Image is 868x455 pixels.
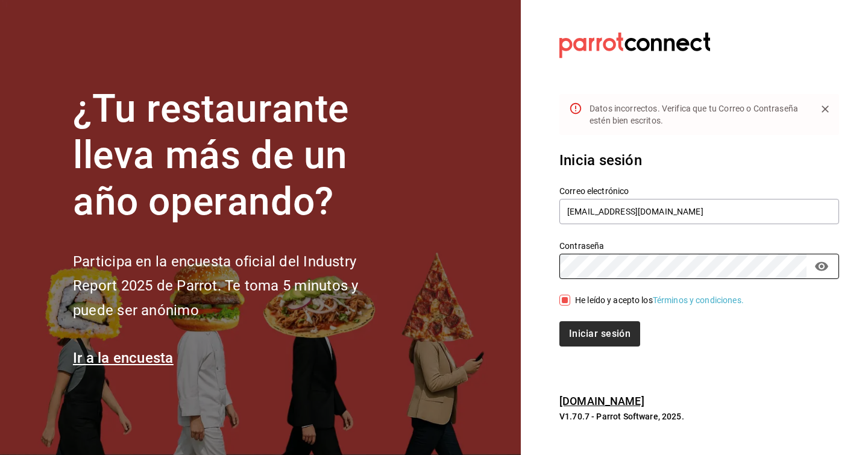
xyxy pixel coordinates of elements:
[590,98,807,131] div: Datos incorrectos. Verifica que tu Correo o Contraseña estén bien escritos.
[559,199,839,224] input: Ingresa tu correo electrónico
[559,149,839,171] h3: Inicia sesión
[811,256,832,277] button: passwordField
[73,350,174,366] a: Ir a la encuesta
[559,395,644,407] a: [DOMAIN_NAME]
[816,100,834,118] button: Close
[559,410,839,422] p: V1.70.7 - Parrot Software, 2025.
[575,294,744,307] div: He leído y acepto los
[73,249,398,323] h2: Participa en la encuesta oficial del Industry Report 2025 de Parrot. Te toma 5 minutos y puede se...
[559,242,839,250] label: Contraseña
[653,295,744,305] a: Términos y condiciones.
[559,187,839,195] label: Correo electrónico
[73,86,398,225] h1: ¿Tu restaurante lleva más de un año operando?
[559,321,640,347] button: Iniciar sesión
